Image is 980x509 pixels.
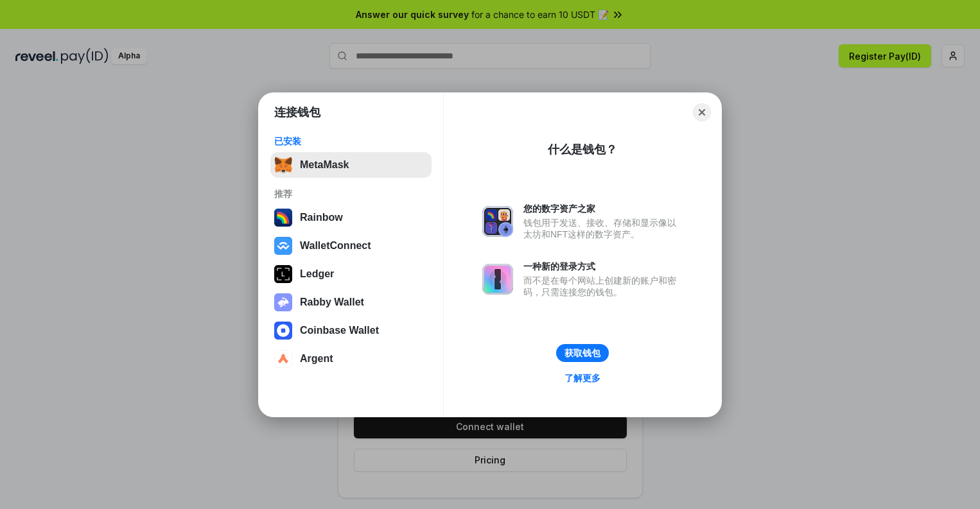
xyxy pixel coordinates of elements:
img: svg+xml,%3Csvg%20width%3D%2228%22%20height%3D%2228%22%20viewBox%3D%220%200%2028%2028%22%20fill%3D... [274,350,292,368]
button: Ledger [270,261,432,287]
div: 而不是在每个网站上创建新的账户和密码，只需连接您的钱包。 [523,275,683,298]
div: WalletConnect [300,240,371,252]
div: Coinbase Wallet [300,325,379,336]
img: svg+xml,%3Csvg%20width%3D%22120%22%20height%3D%22120%22%20viewBox%3D%220%200%20120%20120%22%20fil... [274,209,292,227]
div: 获取钱包 [564,347,600,359]
h1: 连接钱包 [274,105,320,120]
button: Rainbow [270,205,432,230]
div: MetaMask [300,159,349,171]
div: 了解更多 [564,372,600,384]
button: Rabby Wallet [270,289,432,315]
img: svg+xml,%3Csvg%20xmlns%3D%22http%3A%2F%2Fwww.w3.org%2F2000%2Fsvg%22%20fill%3D%22none%22%20viewBox... [274,293,292,311]
img: svg+xml,%3Csvg%20width%3D%2228%22%20height%3D%2228%22%20viewBox%3D%220%200%2028%2028%22%20fill%3D... [274,237,292,255]
img: svg+xml,%3Csvg%20xmlns%3D%22http%3A%2F%2Fwww.w3.org%2F2000%2Fsvg%22%20width%3D%2228%22%20height%3... [274,265,292,283]
img: svg+xml,%3Csvg%20fill%3D%22none%22%20height%3D%2233%22%20viewBox%3D%220%200%2035%2033%22%20width%... [274,156,292,174]
button: WalletConnect [270,233,432,259]
div: 您的数字资产之家 [523,203,683,214]
div: 已安装 [274,135,428,147]
img: svg+xml,%3Csvg%20xmlns%3D%22http%3A%2F%2Fwww.w3.org%2F2000%2Fsvg%22%20fill%3D%22none%22%20viewBox... [482,206,513,237]
button: 获取钱包 [556,344,609,362]
button: Coinbase Wallet [270,318,432,343]
div: 钱包用于发送、接收、存储和显示像以太坊和NFT这样的数字资产。 [523,217,683,240]
button: Argent [270,346,432,372]
div: 什么是钱包？ [548,142,617,157]
button: Close [693,103,711,121]
div: 推荐 [274,188,428,200]
div: Ledger [300,268,334,280]
img: svg+xml,%3Csvg%20width%3D%2228%22%20height%3D%2228%22%20viewBox%3D%220%200%2028%2028%22%20fill%3D... [274,322,292,340]
button: MetaMask [270,152,432,178]
img: svg+xml,%3Csvg%20xmlns%3D%22http%3A%2F%2Fwww.w3.org%2F2000%2Fsvg%22%20fill%3D%22none%22%20viewBox... [482,264,513,295]
div: Argent [300,353,333,365]
div: 一种新的登录方式 [523,261,683,272]
a: 了解更多 [557,370,608,386]
div: Rainbow [300,212,343,223]
div: Rabby Wallet [300,297,364,308]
